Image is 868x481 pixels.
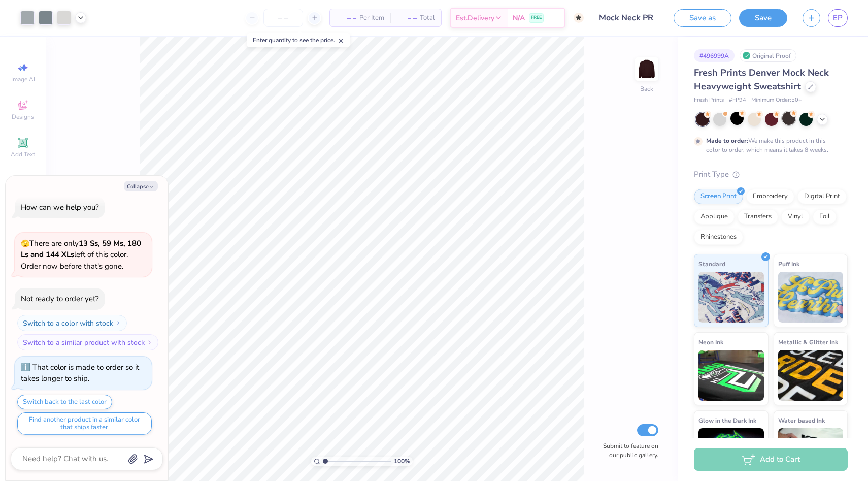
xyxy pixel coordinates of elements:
div: Embroidery [746,189,794,204]
img: Back [637,59,657,79]
span: There are only left of this color. Order now before that's gone. [21,238,141,271]
div: Applique [694,209,735,225]
span: Standard [698,259,725,269]
button: Switch back to the last color [17,395,112,409]
img: Standard [698,272,764,323]
span: Add Text [11,150,35,158]
div: Transfers [738,209,778,225]
img: Water based Ink [778,428,844,479]
span: Metallic & Glitter Ink [778,337,838,347]
span: 100 % [394,457,410,466]
label: Submit to feature on our public gallery. [597,441,658,460]
span: Total [420,13,435,23]
span: Glow in the Dark Ink [698,415,756,426]
span: 🫣 [21,239,29,248]
span: – – [336,13,356,23]
input: – – [263,9,303,27]
div: We make this product in this color to order, which means it takes 8 weeks. [706,136,831,154]
div: That color is made to order so it takes longer to ship. [21,362,139,384]
span: Minimum Order: 50 + [751,96,802,105]
button: Find another product in a similar color that ships faster [17,412,152,435]
span: # FP94 [729,96,746,105]
div: Print Type [694,169,848,180]
img: Switch to a similar product with stock [147,339,153,345]
div: Screen Print [694,189,743,204]
div: Back [640,84,653,93]
div: How can we help you? [21,202,99,212]
div: Digital Print [797,189,847,204]
div: Enter quantity to see the price. [247,33,350,47]
img: Switch to a color with stock [115,320,121,326]
span: Fresh Prints Denver Mock Neck Heavyweight Sweatshirt [694,67,829,92]
span: Puff Ink [778,259,799,269]
img: Neon Ink [698,350,764,401]
img: Glow in the Dark Ink [698,428,764,479]
a: EP [828,9,848,27]
img: Puff Ink [778,272,844,323]
span: Water based Ink [778,415,825,426]
span: Est. Delivery [456,13,494,23]
span: Image AI [11,75,35,83]
img: Metallic & Glitter Ink [778,350,844,401]
div: # 496999A [694,49,735,62]
button: Switch to a color with stock [17,315,127,331]
div: Foil [813,209,837,225]
input: Untitled Design [591,8,666,28]
button: Save as [674,9,731,27]
strong: Made to order: [706,137,748,145]
div: Rhinestones [694,230,743,245]
span: Designs [12,113,34,121]
span: N/A [513,13,525,23]
span: – – [396,13,417,23]
span: EP [833,12,843,24]
button: Collapse [124,181,158,191]
div: Original Proof [740,49,796,62]
span: Per Item [359,13,384,23]
div: Not ready to order yet? [21,294,99,304]
span: Fresh Prints [694,96,724,105]
span: FREE [531,14,542,21]
div: Vinyl [781,209,810,225]
strong: 13 Ss, 59 Ms, 180 Ls and 144 XLs [21,238,141,260]
button: Switch to a similar product with stock [17,334,158,350]
span: Neon Ink [698,337,723,347]
button: Save [739,9,787,27]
